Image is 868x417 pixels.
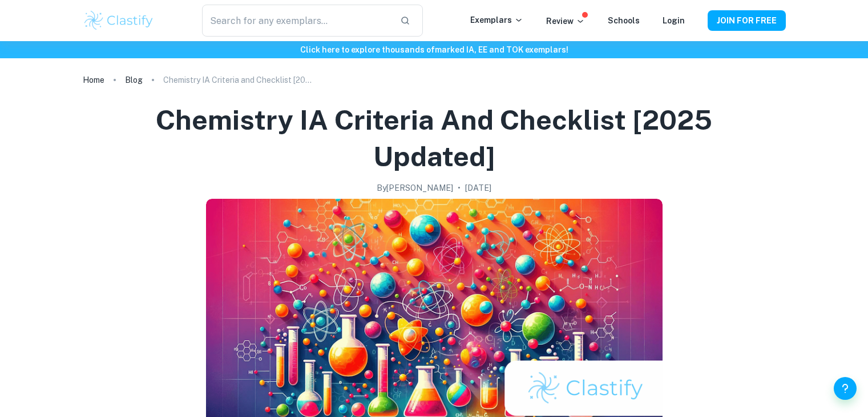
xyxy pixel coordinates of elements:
[377,182,453,194] h2: By [PERSON_NAME]
[708,10,786,31] button: JOIN FOR FREE
[163,74,312,86] p: Chemistry IA Criteria and Checklist [2025 updated]
[202,5,390,37] input: Search for any exemplars...
[458,182,461,194] p: •
[83,9,155,32] img: Clastify logo
[83,72,104,88] a: Home
[834,377,857,400] button: Help and Feedback
[546,15,585,27] p: Review
[608,16,640,25] a: Schools
[96,102,772,175] h1: Chemistry IA Criteria and Checklist [2025 updated]
[663,16,685,25] a: Login
[465,182,491,194] h2: [DATE]
[2,43,866,56] h6: Click here to explore thousands of marked IA, EE and TOK exemplars !
[470,14,523,26] p: Exemplars
[125,72,143,88] a: Blog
